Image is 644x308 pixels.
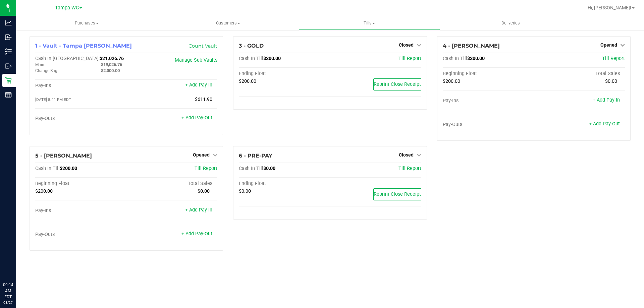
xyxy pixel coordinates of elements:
[35,181,126,187] div: Beginning Float
[239,43,264,49] span: 3 - GOLD
[35,43,132,49] span: 1 - Vault - Tampa [PERSON_NAME]
[398,56,421,61] a: Till Report
[185,207,212,213] a: + Add Pay-In
[35,83,126,89] div: Pay-Ins
[5,19,12,26] inline-svg: Analytics
[35,188,53,194] span: $200.00
[101,68,120,73] span: $2,000.00
[193,152,210,158] span: Opened
[467,56,485,61] span: $200.00
[443,43,500,49] span: 4 - [PERSON_NAME]
[492,20,529,26] span: Deliveries
[589,121,620,127] a: + Add Pay-Out
[195,166,217,171] a: Till Report
[239,71,330,77] div: Ending Float
[3,282,13,300] p: 09:14 AM EDT
[158,20,298,26] span: Customers
[3,300,13,305] p: 08/27
[181,231,212,237] a: + Add Pay-Out
[299,16,440,30] a: Tills
[5,63,12,69] inline-svg: Outbound
[5,34,12,41] inline-svg: Inbound
[189,43,217,49] a: Count Vault
[443,78,460,84] span: $200.00
[263,56,281,61] span: $200.00
[198,188,210,194] span: $0.00
[181,115,212,121] a: + Add Pay-Out
[175,57,217,63] a: Manage Sub-Vaults
[373,188,421,200] button: Reprint Close Receipt
[7,254,27,274] iframe: Resource center
[195,97,212,102] span: $611.90
[398,166,421,171] a: Till Report
[373,78,421,90] button: Reprint Close Receipt
[399,42,414,48] span: Closed
[239,56,263,61] span: Cash In Till
[534,71,625,77] div: Total Sales
[399,152,414,158] span: Closed
[600,42,617,48] span: Opened
[239,166,263,171] span: Cash In Till
[605,78,617,84] span: $0.00
[593,97,620,103] a: + Add Pay-In
[101,62,122,67] span: $19,026.76
[35,232,126,238] div: Pay-Outs
[443,56,467,61] span: Cash In Till
[588,5,631,10] span: Hi, [PERSON_NAME]!
[5,48,12,55] inline-svg: Inventory
[443,98,534,104] div: Pay-Ins
[35,56,100,61] span: Cash In [GEOGRAPHIC_DATA]:
[263,166,275,171] span: $0.00
[185,82,212,88] a: + Add Pay-In
[299,20,439,26] span: Tills
[35,208,126,214] div: Pay-Ins
[100,56,124,61] span: $21,026.76
[157,16,299,30] a: Customers
[16,16,157,30] a: Purchases
[55,5,79,11] span: Tampa WC
[35,68,58,73] span: Change Bag:
[374,81,421,87] span: Reprint Close Receipt
[239,188,251,194] span: $0.00
[35,62,45,67] span: Main:
[126,181,218,187] div: Total Sales
[35,166,60,171] span: Cash In Till
[239,78,256,84] span: $200.00
[16,20,157,26] span: Purchases
[443,122,534,128] div: Pay-Outs
[239,152,272,159] span: 6 - PRE-PAY
[5,91,12,98] inline-svg: Reports
[602,56,625,61] a: Till Report
[374,191,421,197] span: Reprint Close Receipt
[35,116,126,122] div: Pay-Outs
[35,152,92,159] span: 5 - [PERSON_NAME]
[5,77,12,84] inline-svg: Retail
[443,71,534,77] div: Beginning Float
[60,166,77,171] span: $200.00
[440,16,581,30] a: Deliveries
[35,97,71,102] span: [DATE] 8:41 PM EDT
[239,181,330,187] div: Ending Float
